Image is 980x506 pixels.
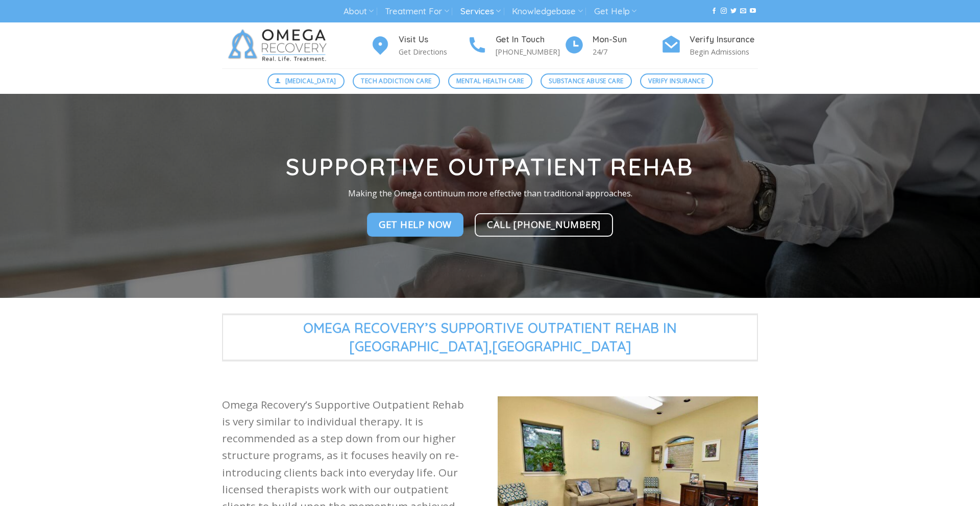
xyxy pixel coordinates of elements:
a: Visit Us Get Directions [370,33,467,58]
span: Verify Insurance [648,76,704,86]
span: CALL [PHONE_NUMBER] [487,217,601,232]
a: Follow on Facebook [711,8,717,15]
p: [PHONE_NUMBER] [496,46,564,58]
p: Begin Admissions [690,46,758,58]
a: Follow on Twitter [730,8,737,15]
h4: Verify Insurance [690,33,758,46]
a: Services [460,2,501,21]
p: 24/7 [593,46,661,58]
p: Making the Omega continuum more effective than traditional approaches. [256,187,724,200]
span: Mental Health Care [456,76,524,86]
h4: Get In Touch [496,33,564,46]
img: Omega Recovery [222,22,337,68]
a: Follow on Instagram [721,8,727,15]
span: Omega Recovery’s Supportive Outpatient Rehab in [GEOGRAPHIC_DATA],[GEOGRAPHIC_DATA] [222,314,758,361]
a: Get Help Now [367,213,463,237]
a: About [344,2,374,21]
a: Verify Insurance [640,73,713,89]
a: [MEDICAL_DATA] [267,73,345,89]
strong: Supportive Outpatient Rehab [286,152,694,182]
a: Get In Touch [PHONE_NUMBER] [467,33,564,58]
a: Mental Health Care [448,73,532,89]
span: Tech Addiction Care [361,76,431,86]
a: Follow on YouTube [750,8,756,15]
span: Substance Abuse Care [549,76,623,86]
span: [MEDICAL_DATA] [285,76,336,86]
a: Tech Addiction Care [353,73,440,89]
a: Verify Insurance Begin Admissions [661,33,758,58]
a: Substance Abuse Care [541,73,632,89]
a: CALL [PHONE_NUMBER] [475,213,613,237]
span: Get Help Now [379,217,452,232]
a: Get Help [594,2,636,21]
a: Treatment For [385,2,449,21]
h4: Visit Us [399,33,467,46]
a: Knowledgebase [512,2,582,21]
a: Send us an email [740,8,746,15]
h4: Mon-Sun [593,33,661,46]
p: Get Directions [399,46,467,58]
